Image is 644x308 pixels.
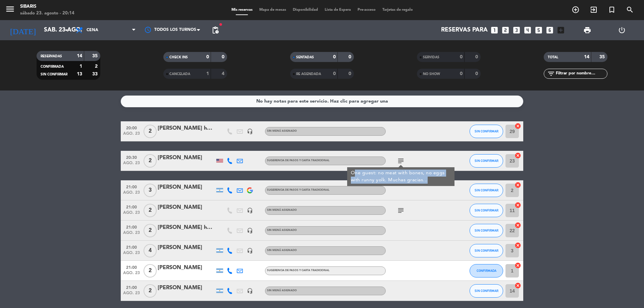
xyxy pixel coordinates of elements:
span: sugerencia de pasos y carta tradicional [267,189,329,191]
span: 4 [144,244,157,257]
span: CHECK INS [169,56,188,59]
strong: 1 [79,64,82,69]
strong: 0 [475,55,479,59]
span: Sin menú asignado [267,289,297,292]
i: looks_5 [534,26,543,35]
span: 21:00 [123,263,140,271]
i: subject [397,157,405,165]
span: ago. 23 [123,210,140,218]
i: menu [5,4,15,14]
span: 2 [144,125,157,138]
div: LOG OUT [604,20,639,40]
span: RE AGENDADA [296,72,321,76]
strong: 0 [348,55,353,59]
div: [PERSON_NAME] [158,284,215,292]
i: add_circle_outline [572,6,580,14]
strong: 14 [77,54,82,58]
strong: 2 [95,64,99,69]
strong: 0 [222,55,226,59]
span: Pre-acceso [354,8,379,12]
i: search [626,6,634,14]
span: Tarjetas de regalo [379,8,416,12]
strong: 0 [333,71,336,76]
span: SIN CONFIRMAR [475,129,498,133]
i: headset_mic [247,128,253,134]
i: add_box [556,26,565,35]
span: Cena [87,28,98,33]
i: cancel [515,152,521,159]
i: power_settings_new [618,26,626,34]
span: 21:00 [123,183,140,190]
span: SIN CONFIRMAR [475,188,498,192]
span: Disponibilidad [289,8,321,12]
i: headset_mic [247,248,253,254]
span: 21:00 [123,283,140,291]
span: Sin menú asignado [267,130,297,132]
span: Mapa de mesas [256,8,289,12]
span: ago. 23 [123,161,140,169]
div: sábado 23. agosto - 20:14 [20,10,74,17]
i: headset_mic [247,228,253,234]
button: SIN CONFIRMAR [470,244,503,257]
span: print [583,26,591,34]
button: SIN CONFIRMAR [470,204,503,217]
button: SIN CONFIRMAR [470,154,503,168]
i: subject [397,206,405,214]
i: looks_3 [512,26,521,35]
strong: 0 [206,55,209,59]
div: [PERSON_NAME] [158,203,215,212]
strong: 13 [77,72,82,76]
span: ago. 23 [123,291,140,299]
span: 21:00 [123,223,140,231]
i: headset_mic [247,288,253,294]
span: CONFIRMADA [41,65,64,68]
span: 20:30 [123,153,140,161]
span: 2 [144,204,157,217]
strong: 4 [222,71,226,76]
span: SIN CONFIRMAR [475,229,498,232]
span: SENTADAS [296,56,314,59]
i: exit_to_app [590,6,598,14]
strong: 0 [460,71,463,76]
i: cancel [515,262,521,269]
span: NO SHOW [423,72,440,76]
div: sibaris [20,3,74,10]
button: SIN CONFIRMAR [470,125,503,138]
div: [PERSON_NAME] hab602 [158,124,215,133]
strong: 1 [206,71,209,76]
span: ago. 23 [123,190,140,198]
span: Sin menú asignado [267,209,297,211]
i: turned_in_not [608,6,616,14]
i: [DATE] [5,23,41,38]
i: cancel [515,202,521,208]
strong: 0 [348,71,353,76]
div: [PERSON_NAME] hab 217 [158,223,215,232]
span: pending_actions [211,26,219,34]
span: 2 [144,224,157,237]
i: looks_4 [523,26,532,35]
span: Mis reservas [228,8,256,12]
span: RESERVADAS [41,55,62,58]
div: [PERSON_NAME] [158,183,215,192]
span: CANCELADA [169,72,190,76]
span: Reservas para [441,27,488,34]
span: 2 [144,154,157,168]
span: 21:00 [123,203,140,210]
button: menu [5,4,15,16]
span: SIN CONFIRMAR [475,159,498,163]
strong: 0 [475,71,479,76]
span: 21:00 [123,243,140,251]
div: [PERSON_NAME] [158,263,215,272]
div: One guest: no meat with bones, no eggs with runny yolk. Muchas gracias... [351,170,451,184]
strong: 0 [460,55,463,59]
button: SIN CONFIRMAR [470,284,503,298]
div: [PERSON_NAME] [158,243,215,252]
i: looks_6 [545,26,554,35]
span: SIN CONFIRMAR [475,289,498,293]
strong: 35 [92,54,99,58]
strong: 35 [599,55,606,59]
button: SIN CONFIRMAR [470,224,503,237]
i: filter_list [547,70,555,78]
span: 2 [144,284,157,298]
span: ago. 23 [123,131,140,139]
